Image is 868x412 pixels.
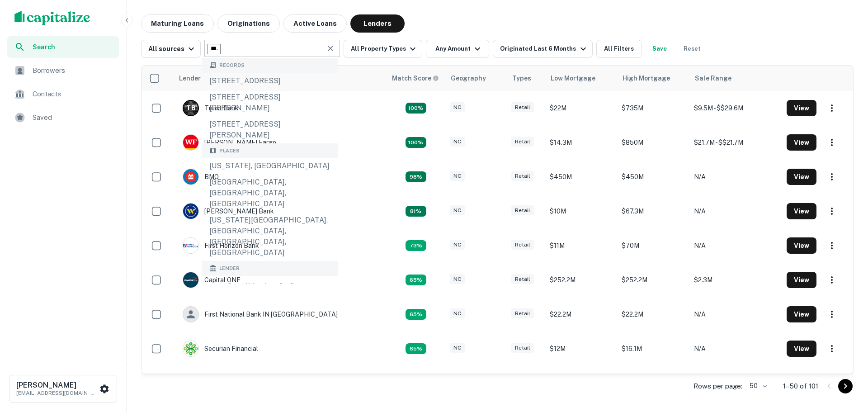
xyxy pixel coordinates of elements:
[596,40,642,58] button: All Filters
[426,40,489,58] button: Any Amount
[7,107,119,128] a: Saved
[645,40,674,58] button: Save your search to get updates of matches that match your search criteria.
[406,103,426,114] div: Capitalize uses an advanced AI algorithm to match your search with the best lender. The match sco...
[545,228,618,263] td: $11M
[787,341,816,357] button: View
[445,66,507,91] th: Geography
[678,40,707,58] button: Reset
[219,62,245,69] span: Records
[387,66,445,91] th: Capitalize uses an advanced AI algorithm to match your search with the best lender. The match sco...
[511,205,534,216] div: Retail
[545,66,618,91] th: Low Mortgage
[623,73,670,84] div: High Mortgage
[450,240,465,250] div: NC
[33,65,113,76] span: Borrowers
[183,306,338,322] div: First National Bank IN [GEOGRAPHIC_DATA]
[392,73,437,83] h6: Match Score
[9,375,117,403] button: [PERSON_NAME][EMAIL_ADDRESS][DOMAIN_NAME]
[545,263,618,297] td: $252.2M
[406,309,426,320] div: Capitalize uses an advanced AI algorithm to match your search with the best lender. The match sco...
[406,137,426,148] div: Capitalize uses an advanced AI algorithm to match your search with the best lender. The match sco...
[183,204,198,219] img: picture
[450,308,465,319] div: NC
[787,134,816,151] button: View
[695,73,731,84] div: Sale Range
[183,134,276,151] div: [PERSON_NAME] Fargo
[689,228,782,263] td: N/A
[219,265,240,272] span: Lender
[551,73,595,84] div: Low Mortgage
[324,42,337,55] button: Clear
[350,14,405,33] button: Lenders
[7,60,119,81] a: Borrowers
[617,263,689,297] td: $252.2M
[507,66,545,91] th: Types
[511,343,534,353] div: Retail
[500,43,588,54] div: Originated Last 6 Months
[511,102,534,113] div: Retail
[511,171,534,181] div: Retail
[617,366,689,400] td: $40M
[617,91,689,125] td: $735M
[174,66,387,91] th: Lender
[7,83,119,105] a: Contacts
[787,203,816,219] button: View
[183,203,274,219] div: [PERSON_NAME] Bank
[406,171,426,182] div: Capitalize uses an advanced AI algorithm to match your search with the best lender. The match sco...
[545,331,618,366] td: $12M
[617,160,689,194] td: $450M
[202,73,338,89] div: [STREET_ADDRESS]
[283,14,347,33] button: Active Loans
[545,194,618,228] td: $10M
[183,169,198,185] img: picture
[617,125,689,160] td: $850M
[183,272,241,288] div: Capital ONE
[183,272,198,288] img: picture
[406,240,426,251] div: Capitalize uses an advanced AI algorithm to match your search with the best lender. The match sco...
[450,205,465,216] div: NC
[511,240,534,250] div: Retail
[217,14,280,33] button: Originations
[787,237,816,254] button: View
[183,169,219,185] div: BMO
[787,100,816,116] button: View
[450,343,465,353] div: NC
[689,366,782,400] td: $12M
[617,194,689,228] td: $67.3M
[689,297,782,331] td: N/A
[183,341,198,356] img: picture
[406,343,426,354] div: Capitalize uses an advanced AI algorithm to match your search with the best lender. The match sco...
[406,275,426,285] div: Capitalize uses an advanced AI algorithm to match your search with the best lender. The match sco...
[16,389,98,397] p: [EMAIL_ADDRESS][DOMAIN_NAME]
[14,11,90,25] img: capitalize-logo.png
[693,381,742,392] p: Rows per page:
[186,104,195,113] p: T B
[141,40,201,58] button: All sources
[141,14,214,33] button: Maturing Loans
[183,237,259,254] div: First Horizon Bank
[787,306,816,322] button: View
[202,158,338,174] div: [US_STATE], [GEOGRAPHIC_DATA]
[545,366,618,400] td: $12M
[545,125,618,160] td: $14.3M
[450,274,465,284] div: NC
[179,73,201,84] div: Lender
[392,73,439,83] div: Capitalize uses an advanced AI algorithm to match your search with the best lender. The match sco...
[406,206,426,217] div: Capitalize uses an advanced AI algorithm to match your search with the best lender. The match sco...
[823,340,868,383] iframe: Chat Widget
[183,100,239,116] div: Truist Bank
[7,36,119,58] a: Search
[450,102,465,113] div: NC
[450,137,465,147] div: NC
[16,382,98,389] h6: [PERSON_NAME]
[493,40,592,58] button: Originated Last 6 Months
[148,43,197,54] div: All sources
[450,171,465,181] div: NC
[344,40,422,58] button: All Property Types
[33,89,113,99] span: Contacts
[689,194,782,228] td: N/A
